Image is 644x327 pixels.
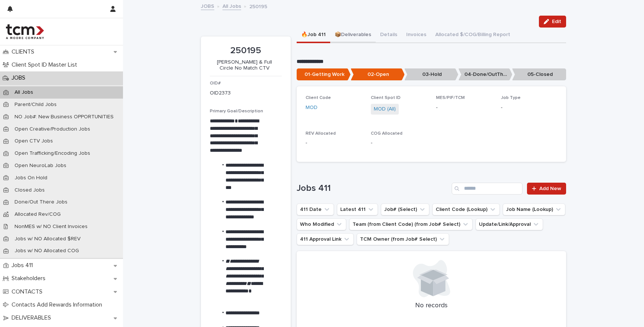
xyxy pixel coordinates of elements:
p: 02-Open [351,68,405,81]
p: - [306,139,362,147]
p: NonMES w/ NO Client Invoices [9,224,94,230]
a: MOD [306,104,318,112]
span: Client Code [306,96,331,100]
p: [PERSON_NAME] & Full Circle No Match CTV [210,59,279,72]
button: Update/Link/Approval [476,218,543,230]
p: Closed Jobs [9,187,51,193]
p: Stakeholders [9,275,51,282]
a: JOBS [201,1,214,10]
p: No records [306,302,557,310]
p: Done/Out There Jobs [9,199,73,205]
p: - [436,104,492,112]
p: Open Creative/Production Jobs [9,126,96,132]
p: OID2373 [210,89,231,97]
p: Jobs On Hold [9,175,53,181]
p: Jobs 411 [9,262,39,269]
p: Client Spot ID Master List [9,61,83,68]
a: Add New [527,183,566,195]
button: Edit [539,16,566,28]
p: Jobs w/ NO Allocated COG [9,248,85,254]
span: Primary Goal/Description [210,109,263,113]
button: 🔥Job 411 [297,28,330,43]
p: - [371,139,427,147]
button: Job Name (Lookup) [503,203,565,215]
button: Job# (Select) [381,203,429,215]
p: Parent/Child Jobs [9,102,63,108]
p: 250195 [210,45,282,56]
button: Who Modified [297,218,346,230]
p: - [501,104,557,112]
p: Contacts Add Rewards Information [9,301,108,308]
p: Jobs w/ NO Allocated $REV [9,236,86,242]
button: TCM Owner (from Job# Select) [357,233,449,245]
button: Team (from Client Code) (from Job# Select) [349,218,473,230]
span: COG Allocated [371,131,402,136]
button: Details [376,28,402,43]
p: CONTACTS [9,288,48,295]
span: OID# [210,81,221,86]
p: CLIENTS [9,48,40,55]
button: Allocated $/COG/Billing Report [431,28,515,43]
p: Allocated Rev/COG [9,211,67,218]
p: Open NeuroLab Jobs [9,163,72,169]
button: 411 Approval Link [297,233,354,245]
a: MOD (All) [374,105,396,113]
button: Latest 411 [337,203,378,215]
p: 04-Done/OutThere [458,68,512,81]
p: 01-Getting Work [297,68,351,81]
span: Client Spot ID [371,96,401,100]
button: 📦Deliverables [330,28,376,43]
p: JOBS [9,74,31,81]
p: Open Trafficking/Encoding Jobs [9,150,96,157]
span: Add New [539,186,561,191]
span: MES/PIF/TCM [436,96,465,100]
span: Job Type [501,96,521,100]
p: DELIVERABLES [9,314,57,321]
p: 03-Hold [404,68,458,81]
button: Client Code (Lookup) [432,203,500,215]
img: 4hMmSqQkux38exxPVZHQ [6,24,44,39]
a: All Jobs [222,1,241,10]
p: Open CTV Jobs [9,138,59,144]
h1: Jobs 411 [297,183,449,194]
p: 05-Closed [512,68,566,81]
button: 411 Date [297,203,334,215]
input: Search [452,183,523,195]
span: Edit [552,19,561,24]
p: NO Job#: New Business OPPORTUNITIES [9,114,120,120]
button: Invoices [402,28,431,43]
p: 250195 [249,2,267,10]
span: REV Allocated [306,131,336,136]
p: All Jobs [9,89,39,96]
